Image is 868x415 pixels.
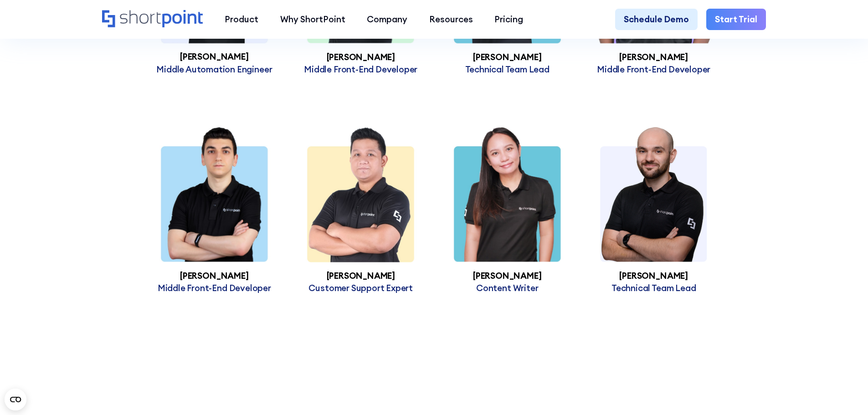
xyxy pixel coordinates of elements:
[580,52,727,62] h3: [PERSON_NAME]
[280,13,345,26] div: Why ShortPoint
[102,10,203,29] a: Home
[706,9,766,31] a: Start Trial
[484,9,534,31] a: Pricing
[288,64,434,75] p: Middle Front-End Developer
[434,282,580,294] p: Content Writer
[288,271,434,281] h3: [PERSON_NAME]
[615,9,698,31] a: Schedule Demo
[418,9,484,31] a: Resources
[141,271,288,281] h3: [PERSON_NAME]
[141,52,288,61] h3: [PERSON_NAME]
[288,282,434,294] p: Customer Support Expert
[822,371,868,415] iframe: Chat Widget
[434,271,580,281] h3: [PERSON_NAME]
[367,13,407,26] div: Company
[356,9,418,31] a: Company
[141,64,288,75] p: Middle Automation Engineer
[5,389,26,410] button: Open CMP widget
[269,9,356,31] a: Why ShortPoint
[434,52,580,62] h3: [PERSON_NAME]
[580,64,727,75] p: Middle Front-End Developer
[225,13,258,26] div: Product
[434,64,580,75] p: Technical Team Lead
[429,13,473,26] div: Resources
[580,271,727,281] h3: [PERSON_NAME]
[288,52,434,62] h3: [PERSON_NAME]
[214,9,269,31] a: Product
[141,282,288,294] p: Middle Front-End Developer
[494,13,523,26] div: Pricing
[580,282,727,294] p: Technical Team Lead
